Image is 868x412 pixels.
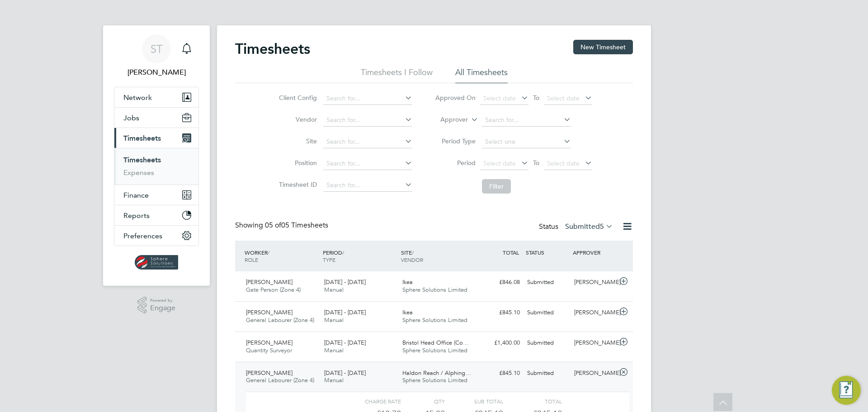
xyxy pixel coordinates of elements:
[435,137,476,145] label: Period Type
[482,114,571,127] input: Search for...
[235,221,330,230] div: Showing
[114,226,198,246] button: Preferences
[242,244,321,268] div: WORKER
[565,222,613,231] label: Submitted
[123,93,152,102] span: Network
[342,249,344,256] span: /
[399,244,477,268] div: SITE
[324,376,344,384] span: Manual
[324,286,344,294] span: Manual
[323,179,412,192] input: Search for...
[343,396,401,407] div: Charge rate
[235,40,310,58] h2: Timesheets
[476,336,524,350] div: £1,400.00
[435,94,476,102] label: Approved On
[323,114,412,127] input: Search for...
[246,346,292,354] span: Quantity Surveyor
[103,25,210,286] nav: Main navigation
[135,255,179,270] img: spheresolutions-logo-retina.png
[114,255,199,270] a: Go to home page
[114,148,198,185] div: Timesheets
[323,92,412,105] input: Search for...
[524,366,571,381] div: Submitted
[539,221,615,233] div: Status
[123,168,154,177] a: Expenses
[246,339,292,346] span: [PERSON_NAME]
[524,244,571,260] div: STATUS
[276,115,317,123] label: Vendor
[401,396,445,407] div: QTY
[573,40,633,54] button: New Timesheet
[402,376,467,384] span: Sphere Solutions Limited
[114,34,199,78] a: ST[PERSON_NAME]
[114,205,198,225] button: Reports
[476,366,524,381] div: £845.10
[123,134,161,142] span: Timesheets
[114,108,198,128] button: Jobs
[530,157,542,169] span: To
[123,232,162,240] span: Preferences
[321,244,399,268] div: PERIOD
[571,336,618,350] div: [PERSON_NAME]
[832,376,861,405] button: Engage Resource Center
[361,67,433,83] li: Timesheets I Follow
[402,316,467,324] span: Sphere Solutions Limited
[323,157,412,170] input: Search for...
[123,191,149,199] span: Finance
[547,94,580,102] span: Select date
[571,305,618,320] div: [PERSON_NAME]
[524,305,571,320] div: Submitted
[151,43,163,55] span: ST
[123,211,150,220] span: Reports
[114,128,198,148] button: Timesheets
[265,221,328,230] span: 05 Timesheets
[524,275,571,290] div: Submitted
[401,256,423,263] span: VENDOR
[324,369,366,377] span: [DATE] - [DATE]
[571,244,618,260] div: APPROVER
[402,286,467,294] span: Sphere Solutions Limited
[483,159,516,167] span: Select date
[530,92,542,104] span: To
[246,369,292,377] span: [PERSON_NAME]
[324,308,366,316] span: [DATE] - [DATE]
[427,115,468,124] label: Approver
[123,156,161,164] a: Timesheets
[445,396,503,407] div: Sub Total
[246,376,314,384] span: General Labourer (Zone 4)
[324,339,366,346] span: [DATE] - [DATE]
[571,275,618,290] div: [PERSON_NAME]
[476,305,524,320] div: £845.10
[324,316,344,324] span: Manual
[276,180,317,189] label: Timesheet ID
[276,94,317,102] label: Client Config
[323,256,335,263] span: TYPE
[150,304,175,312] span: Engage
[455,67,508,83] li: All Timesheets
[571,366,618,381] div: [PERSON_NAME]
[324,278,366,286] span: [DATE] - [DATE]
[402,369,471,377] span: Haldon Reach / Alphing…
[246,286,301,294] span: Gate Person (Zone 4)
[137,297,176,314] a: Powered byEngage
[524,336,571,350] div: Submitted
[276,137,317,145] label: Site
[276,159,317,167] label: Position
[503,249,519,256] span: TOTAL
[246,278,292,286] span: [PERSON_NAME]
[402,278,413,286] span: Ikea
[123,114,139,122] span: Jobs
[245,256,258,263] span: ROLE
[600,222,604,231] span: 5
[114,67,199,78] span: Selin Thomas
[114,87,198,107] button: Network
[265,221,281,230] span: 05 of
[268,249,269,256] span: /
[114,185,198,205] button: Finance
[503,396,561,407] div: Total
[482,136,571,148] input: Select one
[547,159,580,167] span: Select date
[402,339,469,346] span: Bristol Head Office (Co…
[476,275,524,290] div: £846.08
[150,297,175,304] span: Powered by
